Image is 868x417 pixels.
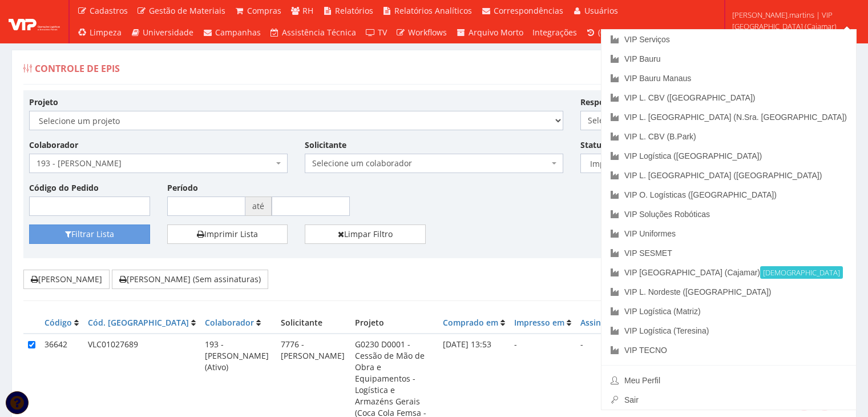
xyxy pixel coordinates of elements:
a: VIP L. [GEOGRAPHIC_DATA] (N.Sra. [GEOGRAPHIC_DATA]) [601,107,856,127]
span: Gestão de Materiais [149,5,225,16]
span: Projeto [355,317,384,328]
span: Solicitante [281,317,322,328]
span: [PERSON_NAME].martins | VIP [GEOGRAPHIC_DATA] (Cajamar) [732,9,853,32]
span: Arquivo Morto [469,27,523,38]
a: Workflows [391,22,452,43]
label: Colaborador [29,139,78,151]
a: Imprimir Lista [167,224,288,244]
button: Filtrar Lista [29,224,150,244]
a: VIP Logística (Teresina) [601,321,856,340]
a: VIP Logística ([GEOGRAPHIC_DATA]) [601,146,856,166]
a: Sair [601,390,856,410]
a: Assistência Técnica [265,22,361,43]
small: [DEMOGRAPHIC_DATA] [760,266,843,279]
span: Relatórios Analíticos [394,5,472,16]
button: [PERSON_NAME] (Sem assinaturas) [112,270,268,289]
a: Universidade [126,22,199,43]
a: VIP TECNO [601,340,856,360]
a: VIP L. CBV (B.Park) [601,127,856,146]
a: VIP Uniformes [601,224,856,243]
a: Campanhas [198,22,265,43]
a: VIP Serviços [601,30,856,49]
span: Universidade [143,27,193,38]
span: Usuários [584,5,618,16]
span: Compras [247,5,281,16]
label: Código do Pedido [29,182,99,194]
a: (0) [582,22,612,43]
a: VIP Bauru Manaus [601,69,856,88]
a: VIP [GEOGRAPHIC_DATA] (Cajamar)[DEMOGRAPHIC_DATA] [601,263,856,282]
span: até [245,197,272,216]
a: Comprado em [443,317,498,328]
label: Responsável pelo Projeto [580,97,680,108]
span: Controle de EPIs [35,62,120,75]
span: Integrações [532,27,577,38]
span: 193 - BRUNO RICARDO ISIDORIO TRINDADE CRUZ [37,158,273,169]
a: VIP Soluções Robóticas [601,205,856,224]
a: VIP SESMET [601,243,856,263]
a: Limpar Filtro [305,224,426,244]
a: VIP L. Nordeste ([GEOGRAPHIC_DATA]) [601,282,856,302]
a: Integrações [528,22,582,43]
a: VIP Logística (Matriz) [601,302,856,321]
span: Relatórios [335,5,373,16]
label: Projeto [29,97,58,108]
a: VIP Bauru [601,49,856,69]
label: Solicitante [305,139,346,151]
span: Selecione um colaborador [312,158,549,169]
label: Período [167,182,198,194]
a: Assinado em [580,317,630,328]
span: (0) [598,27,607,38]
a: VIP O. Logísticas ([GEOGRAPHIC_DATA]) [601,185,856,205]
span: Selecione um colaborador [305,154,563,173]
button: [PERSON_NAME] [23,270,110,289]
a: Arquivo Morto [451,22,528,43]
span: Correspondências [494,5,563,16]
span: TV [378,27,387,38]
span: Limpeza [90,27,122,38]
span: Cadastros [90,5,128,16]
a: Limpeza [72,22,126,43]
a: Cód. [GEOGRAPHIC_DATA] [88,317,189,328]
a: TV [361,22,391,43]
span: Assistência Técnica [282,27,356,38]
img: logo [9,13,60,30]
span: Selecione um colaborador [580,111,839,130]
span: 193 - BRUNO RICARDO ISIDORIO TRINDADE CRUZ [29,154,288,173]
a: VIP L. [GEOGRAPHIC_DATA] ([GEOGRAPHIC_DATA]) [601,166,856,185]
a: VIP L. CBV ([GEOGRAPHIC_DATA]) [601,88,856,107]
label: Status [580,139,605,151]
span: Campanhas [215,27,261,38]
a: Meu Perfil [601,371,856,390]
span: Selecione um colaborador [588,115,825,126]
span: RH [302,5,313,16]
a: Impresso em [514,317,564,328]
a: Colaborador [205,317,254,328]
span: Workflows [408,27,447,38]
a: Código [45,317,72,328]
